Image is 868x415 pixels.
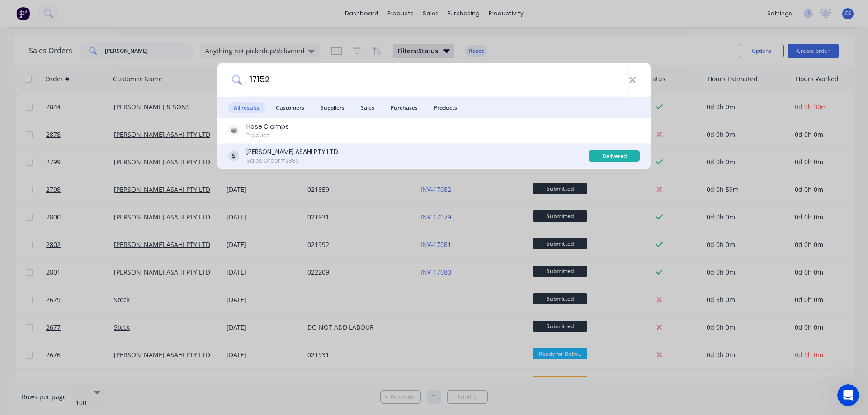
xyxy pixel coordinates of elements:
[246,122,289,131] div: Hose Clamps
[246,147,338,157] div: [PERSON_NAME] ASAHI PTY LTD
[228,102,265,113] span: All results
[246,157,338,165] div: Sales Order #2883
[315,102,350,113] span: Suppliers
[429,102,462,113] span: Products
[355,102,380,113] span: Sales
[837,384,859,406] iframe: Intercom live chat
[385,102,423,113] span: Purchases
[246,131,289,140] div: Product
[242,63,629,97] input: Start typing a customer or supplier name to create a new order...
[589,150,640,162] div: Delivered
[270,102,310,113] span: Customers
